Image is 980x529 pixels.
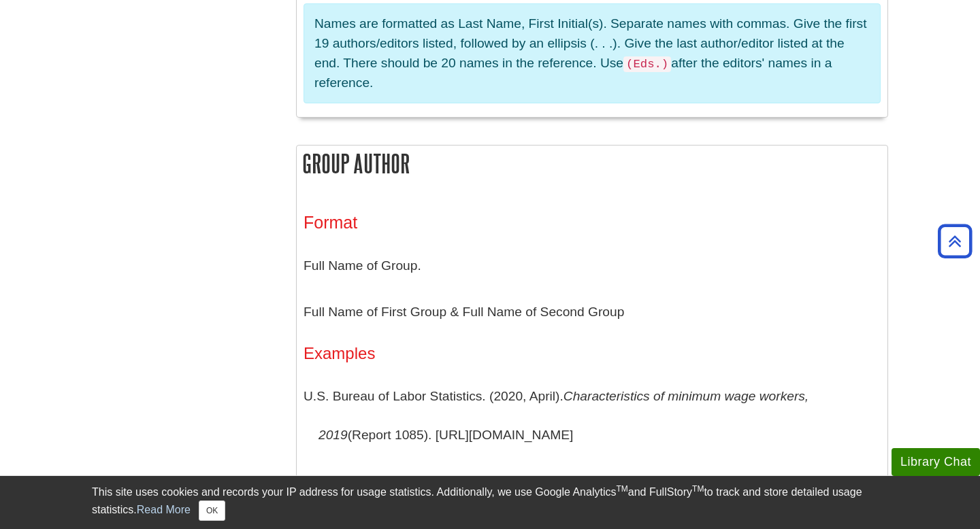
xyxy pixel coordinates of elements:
p: U.S. Bureau of Labor Statistics. (2020, April). (Report 1085). [URL][DOMAIN_NAME] [304,377,881,455]
sup: TM [692,484,704,494]
code: (Eds.) [623,56,671,72]
p: Names are formatted as Last Name, First Initial(s). Separate names with commas. Give the first 19... [314,14,870,92]
p: Full Name of Group. [304,246,881,286]
p: Full Name of First Group & Full Name of Second Group [304,292,881,332]
h4: Examples [304,345,881,362]
button: Library Chat [892,448,980,476]
button: Close [199,500,225,521]
h2: Group Author [297,146,887,182]
sup: TM [616,484,627,494]
div: This site uses cookies and records your IP address for usage statistics. Additionally, we use Goo... [92,484,888,521]
a: Read More [137,504,191,515]
h3: Format [304,213,881,233]
i: Characteristics of minimum wage workers, 2019 [318,389,808,443]
a: Back to Top [933,232,977,250]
